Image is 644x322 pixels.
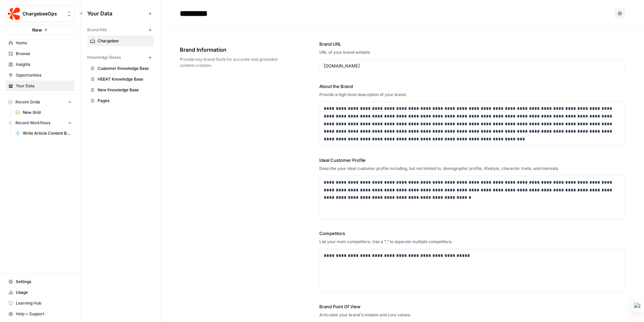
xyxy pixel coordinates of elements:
[5,48,75,59] a: Browse
[5,81,75,91] a: Your Data
[5,118,75,128] button: Recent Workflows
[98,38,151,44] span: Chargebee
[16,289,72,295] span: Usage
[319,92,625,98] div: Provide a high level description of your brand.
[16,61,72,67] span: Insights
[319,230,625,237] label: Competitors
[319,312,625,318] div: Articulate your brand's mission and core values.
[319,166,625,172] div: Describe your ideal customer profile including, but not limited to, demographic profile, lifestyl...
[5,276,75,287] a: Settings
[12,128,75,139] a: Write Article Content Brief
[5,25,75,35] button: New
[180,46,282,54] span: Brand Information
[180,56,282,68] span: Provide key brand facts for accurate and grounded content creation.
[87,9,146,17] span: Your Data
[12,107,75,118] a: New Grid
[319,303,625,310] label: Brand Point Of View
[5,97,75,107] button: Recent Grids
[16,51,72,57] span: Browse
[324,62,621,69] input: www.sundaysoccer.com
[23,109,72,116] span: New Grid
[87,95,154,106] a: Pages
[16,279,72,285] span: Settings
[16,311,72,317] span: Help + Support
[5,298,75,309] a: Learning Hub
[8,8,20,20] img: ChargebeeOps Logo
[5,309,75,319] button: Help + Support
[16,40,72,46] span: Home
[87,85,154,95] a: New Knowledge Base
[15,120,50,126] span: Recent Workflows
[319,41,625,47] label: Brand URL
[319,49,625,55] div: URL of your brand website
[23,130,72,136] span: Write Article Content Brief
[98,98,151,104] span: Pages
[319,157,625,164] label: Ideal Customer Profile
[5,38,75,48] a: Home
[87,74,154,85] a: HEEAT Knowledge Base
[32,27,42,33] span: New
[87,54,121,60] span: Knowledge Bases
[98,65,151,72] span: Customer Knowledge Base
[16,72,72,78] span: Opportunities
[5,70,75,81] a: Opportunities
[5,59,75,70] a: Insights
[319,83,625,90] label: About the Brand
[87,63,154,74] a: Customer Knowledge Base
[22,10,63,17] span: ChargebeeOps
[16,300,72,306] span: Learning Hub
[98,87,151,93] span: New Knowledge Base
[16,83,72,89] span: Your Data
[5,287,75,298] a: Usage
[87,36,154,46] a: Chargebee
[15,99,40,105] span: Recent Grids
[98,76,151,82] span: HEEAT Knowledge Base
[5,5,75,22] button: Workspace: ChargebeeOps
[87,27,107,33] span: Brand Kits
[319,239,625,245] div: List your main competitors. Use a "," to separate multiple competitors.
